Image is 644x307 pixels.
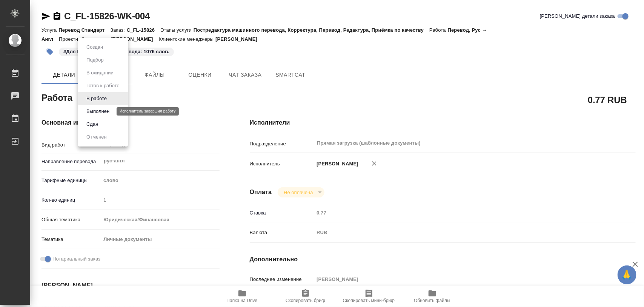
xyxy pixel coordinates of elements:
[84,107,112,116] button: Выполнен
[84,56,106,64] button: Подбор
[84,82,122,90] button: Готов к работе
[84,94,109,103] button: В работе
[84,43,105,51] button: Создан
[84,69,116,77] button: В ожидании
[84,133,109,141] button: Отменен
[84,120,100,128] button: Сдан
